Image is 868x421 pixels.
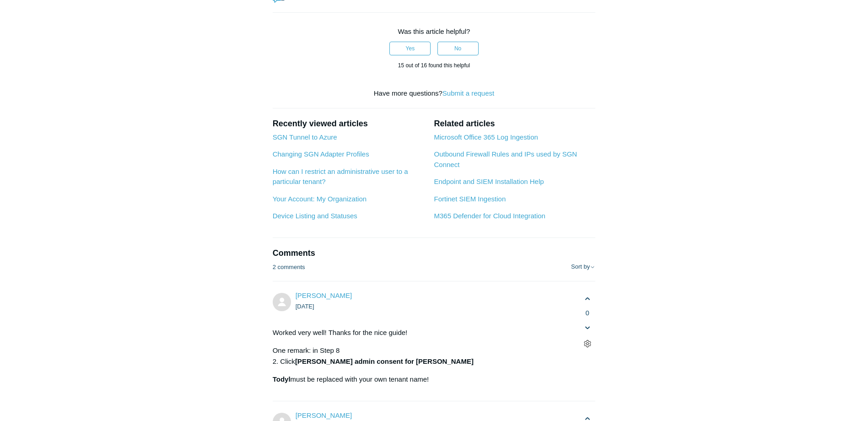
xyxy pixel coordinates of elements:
[579,320,595,336] button: This comment was not helpful
[434,150,577,168] a: Outbound Firewall Rules and IPs used by SGN Connect
[273,167,408,186] a: How can I restrict an administrative user to a particular tenant?
[437,42,479,55] button: This article was not helpful
[296,291,352,299] span: Erwin Geirnaert
[434,178,544,185] a: Endpoint and SIEM Installation Help
[273,327,571,338] p: Worked very well! Thanks for the nice guide!
[273,247,596,259] h2: Comments
[579,291,595,307] button: This comment was helpful
[434,212,545,220] a: M365 Defender for Cloud Integration
[273,118,425,130] h2: Recently viewed articles
[273,375,291,383] strong: Todyl
[571,264,595,270] button: Sort by
[389,42,431,55] button: This article was helpful
[273,150,369,158] a: Changing SGN Adapter Profiles
[442,89,494,97] a: Submit a request
[295,357,474,365] strong: [PERSON_NAME] admin consent for [PERSON_NAME]
[434,195,506,203] a: Fortinet SIEM Ingestion
[296,291,352,299] a: [PERSON_NAME]
[273,133,337,141] a: SGN Tunnel to Azure
[273,374,571,385] p: must be replaced with your own tenant name!
[273,263,305,272] p: 2 comments
[273,345,571,367] p: One remark: in Step 8 2. Click
[579,308,595,318] span: 0
[434,133,538,141] a: Microsoft Office 365 Log Ingestion
[434,118,595,130] h2: Related articles
[296,411,352,419] a: [PERSON_NAME]
[273,88,596,99] div: Have more questions?
[273,195,367,203] a: Your Account: My Organization
[398,27,470,35] span: Was this article helpful?
[273,212,357,220] a: Device Listing and Statuses
[579,336,595,352] button: Comment actions
[296,411,352,419] span: Stuart Brown
[296,303,314,310] time: 06/07/2021, 11:45
[398,62,470,69] span: 15 out of 16 found this helpful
